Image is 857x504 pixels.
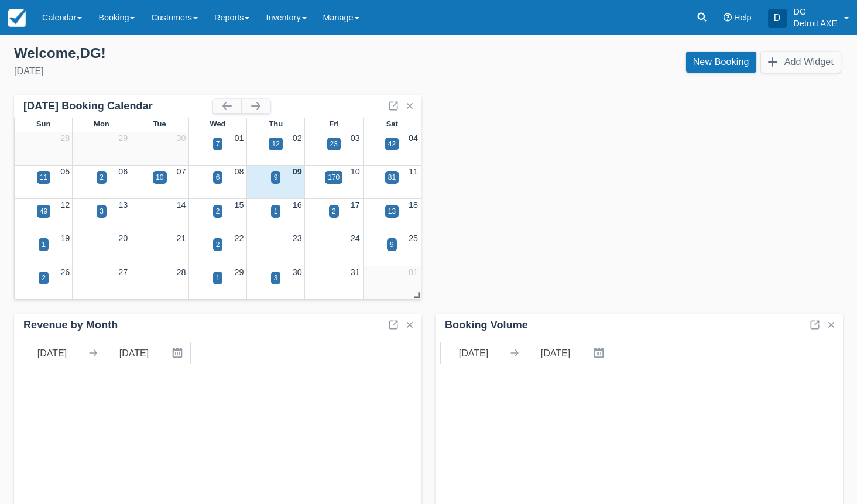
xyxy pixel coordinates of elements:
input: End Date [523,342,588,364]
a: 19 [60,234,70,243]
a: 03 [351,133,360,143]
div: 11 [40,172,47,183]
a: 06 [118,167,128,176]
div: 2 [42,273,46,283]
div: 2 [216,206,220,217]
div: 1 [216,273,220,283]
div: [DATE] [14,64,419,78]
span: Thu [269,119,283,128]
a: 23 [293,234,302,243]
div: 2 [100,172,104,183]
input: Start Date [19,342,85,364]
a: 05 [60,167,70,176]
p: Detroit AXE [794,18,837,29]
div: Booking Volume [445,318,528,332]
span: Help [734,13,752,22]
div: 2 [332,206,336,217]
div: 7 [216,139,220,149]
div: 23 [330,139,338,149]
div: 10 [156,172,163,183]
a: 16 [293,200,302,210]
button: Add Widget [761,52,841,73]
input: End Date [101,342,167,364]
button: Interact with the calendar and add the check-in date for your trip. [588,342,612,364]
p: DG [794,6,837,18]
div: 170 [328,172,340,183]
button: Interact with the calendar and add the check-in date for your trip. [167,342,190,364]
div: 9 [390,239,394,250]
a: 28 [60,133,70,143]
a: 22 [235,234,244,243]
div: 49 [40,206,47,217]
div: Welcome , DG ! [14,44,419,62]
a: 28 [176,268,186,277]
div: 42 [388,139,396,149]
input: Start Date [441,342,506,364]
div: D [768,9,787,28]
div: 12 [272,139,279,149]
a: 07 [176,167,186,176]
a: 15 [235,200,244,210]
a: 18 [409,200,418,210]
a: 01 [235,133,244,143]
a: 08 [235,167,244,176]
a: 26 [60,268,70,277]
a: New Booking [686,52,756,73]
div: 9 [274,172,278,183]
a: 09 [293,167,302,176]
div: 13 [388,206,396,217]
a: 24 [351,234,360,243]
div: 1 [274,206,278,217]
div: 3 [100,206,104,217]
a: 27 [118,268,128,277]
a: 12 [60,200,70,210]
a: 01 [409,268,418,277]
a: 14 [176,200,186,210]
a: 20 [118,234,128,243]
span: Fri [329,119,339,128]
img: checkfront-main-nav-mini-logo.png [8,9,26,27]
a: 13 [118,200,128,210]
div: 3 [274,273,278,283]
div: 2 [216,239,220,250]
span: Mon [94,119,109,128]
span: Sun [36,119,50,128]
a: 30 [293,268,302,277]
span: Wed [210,119,225,128]
div: 6 [216,172,220,183]
i: Help [724,13,732,22]
span: Sat [386,119,398,128]
div: [DATE] Booking Calendar [23,100,213,113]
div: 81 [388,172,396,183]
a: 25 [409,234,418,243]
a: 31 [351,268,360,277]
a: 10 [351,167,360,176]
a: 29 [118,133,128,143]
a: 11 [409,167,418,176]
div: 1 [42,239,46,250]
a: 02 [293,133,302,143]
a: 21 [176,234,186,243]
div: Revenue by Month [23,318,118,332]
span: Tue [153,119,166,128]
a: 04 [409,133,418,143]
a: 29 [235,268,244,277]
a: 30 [176,133,186,143]
a: 17 [351,200,360,210]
